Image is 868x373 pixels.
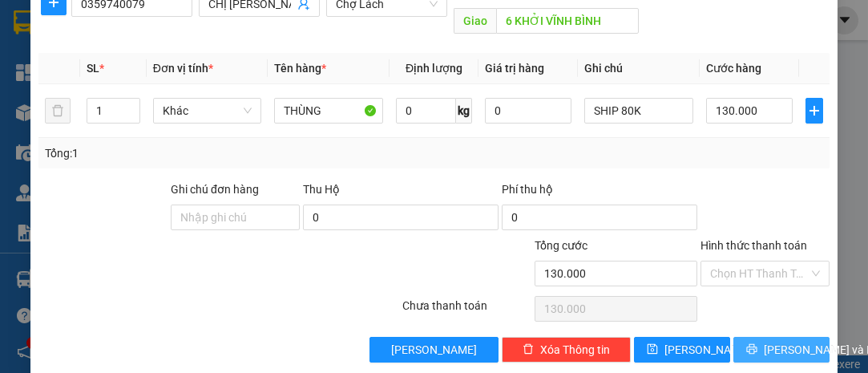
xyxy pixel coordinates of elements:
input: Ghi Chú [584,98,693,124]
span: Xóa Thông tin [540,341,610,359]
span: Đơn vị tính [153,62,213,75]
div: 0944548353 [14,52,142,75]
span: Giao [454,8,496,34]
span: Khác [163,99,252,123]
label: Ghi chú đơn hàng [171,183,259,196]
button: save[PERSON_NAME] [634,337,730,363]
span: [PERSON_NAME] [391,341,477,359]
div: Tên hàng: HỘP ( : 1 ) [14,113,291,133]
span: delete [523,343,534,356]
span: Tổng cước [535,239,587,252]
button: plus [805,98,823,124]
span: Nhận: [153,15,192,32]
div: Tổng: 1 [45,144,337,162]
div: 30.000 [12,84,144,103]
div: 0398167259 [153,52,291,75]
span: save [647,343,658,356]
span: SL [87,62,99,75]
span: kg [456,98,472,124]
input: Dọc đường [496,8,638,34]
span: Giá trị hàng [485,62,544,75]
span: CR : [12,86,37,103]
span: Định lượng [406,62,462,75]
span: printer [746,343,757,356]
div: CHÁNH [14,33,142,52]
button: printer[PERSON_NAME] và In [733,337,830,363]
button: deleteXóa Thông tin [502,337,631,363]
th: Ghi chú [578,53,700,84]
label: Hình thức thanh toán [700,239,807,252]
span: [PERSON_NAME] [664,341,750,359]
div: Chợ Lách [153,14,291,33]
span: Tên hàng [274,62,326,75]
div: Phí thu hộ [502,180,697,205]
button: [PERSON_NAME] [369,337,499,363]
input: Ghi chú đơn hàng [171,205,300,230]
div: NÂU [153,33,291,52]
span: Thu Hộ [303,183,340,196]
span: Cước hàng [706,62,761,75]
span: Gửi: [14,15,38,32]
input: VD: Bàn, Ghế [274,98,383,124]
input: 0 [485,98,571,124]
button: delete [45,98,71,124]
span: plus [806,104,822,117]
div: Chưa thanh toán [401,297,533,325]
span: SL [145,111,167,134]
div: Sài Gòn [14,14,142,33]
